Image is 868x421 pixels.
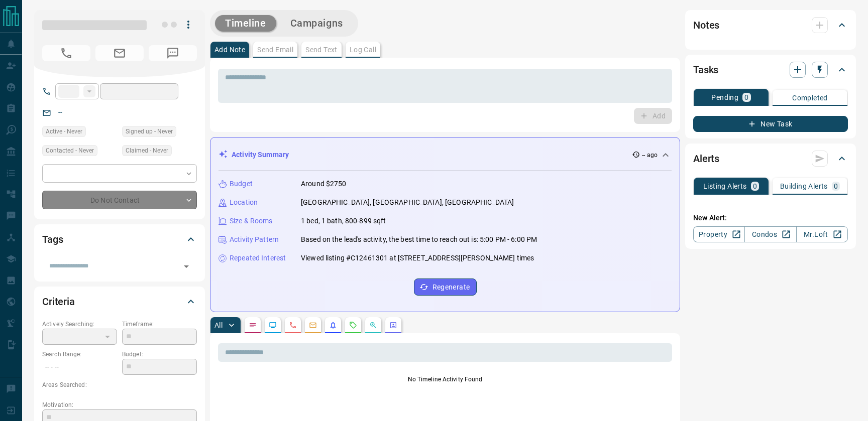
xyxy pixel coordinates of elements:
[693,116,848,132] button: New Task
[301,216,386,226] p: 1 bed, 1 bath, 800-899 sqft
[389,321,397,329] svg: Agent Actions
[230,197,258,208] p: Location
[301,234,537,245] p: Based on the lead's activity, the best time to reach out is: 5:00 PM - 6:00 PM
[232,150,289,160] p: Activity Summary
[693,226,745,242] a: Property
[42,227,197,251] div: Tags
[42,290,197,314] div: Criteria
[42,191,197,209] div: Do Not Contact
[42,231,63,247] h2: Tags
[42,320,117,329] p: Actively Searching:
[42,380,197,389] p: Areas Searched:
[230,216,273,226] p: Size & Rooms
[693,58,848,82] div: Tasks
[230,234,279,245] p: Activity Pattern
[693,151,719,167] h2: Alerts
[42,400,197,409] p: Motivation:
[280,15,353,32] button: Campaigns
[329,321,337,329] svg: Listing Alerts
[753,183,757,190] p: 0
[42,45,90,61] span: No Number
[42,359,117,375] p: -- - --
[149,45,197,61] span: No Number
[122,320,197,329] p: Timeframe:
[230,253,286,263] p: Repeated Interest
[218,375,672,384] p: No Timeline Activity Found
[289,321,297,329] svg: Calls
[744,94,748,101] p: 0
[796,226,848,242] a: Mr.Loft
[42,350,117,359] p: Search Range:
[214,322,223,329] p: All
[349,321,357,329] svg: Requests
[642,151,658,160] p: -- ago
[46,146,94,156] span: Contacted - Never
[126,146,168,156] span: Claimed - Never
[215,15,276,32] button: Timeline
[42,294,75,310] h2: Criteria
[249,321,257,329] svg: Notes
[703,183,747,190] p: Listing Alerts
[58,108,62,116] a: --
[301,197,514,208] p: [GEOGRAPHIC_DATA], [GEOGRAPHIC_DATA], [GEOGRAPHIC_DATA]
[693,147,848,171] div: Alerts
[369,321,377,329] svg: Opportunities
[95,45,144,61] span: No Email
[693,17,719,33] h2: Notes
[711,94,738,101] p: Pending
[269,321,277,329] svg: Lead Browsing Activity
[219,146,672,164] div: Activity Summary-- ago
[693,213,848,223] p: New Alert:
[230,179,253,189] p: Budget
[693,13,848,37] div: Notes
[301,179,347,189] p: Around $2750
[834,183,838,190] p: 0
[301,253,534,263] p: Viewed listing #C12461301 at [STREET_ADDRESS][PERSON_NAME] times
[122,350,197,359] p: Budget:
[744,226,796,242] a: Condos
[214,46,245,53] p: Add Note
[46,126,82,136] span: Active - Never
[792,94,828,101] p: Completed
[780,183,828,190] p: Building Alerts
[126,126,173,136] span: Signed up - Never
[309,321,317,329] svg: Emails
[179,259,193,273] button: Open
[414,278,477,296] button: Regenerate
[693,62,718,78] h2: Tasks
